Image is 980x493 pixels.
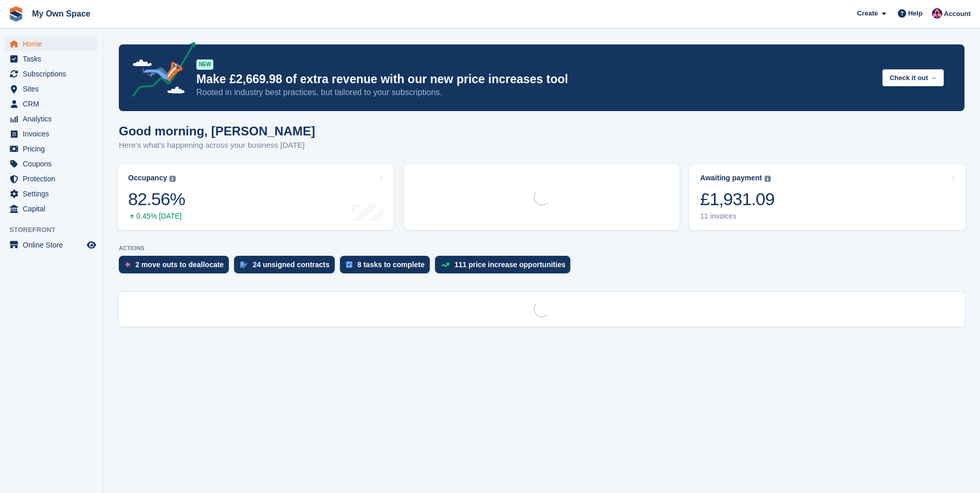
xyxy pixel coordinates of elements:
[23,172,85,186] span: Protection
[932,8,942,19] img: Sergio Tartaglia
[85,239,98,251] a: Preview store
[435,256,576,279] a: 111 price increase opportunities
[128,212,185,221] div: 0.45% [DATE]
[28,5,95,22] a: My Own Space
[23,112,85,126] span: Analytics
[340,256,435,279] a: 8 tasks to complete
[23,127,85,141] span: Invoices
[196,72,874,87] p: Make £2,669.98 of extra revenue with our new price increases tool
[118,164,394,230] a: Occupancy 82.56% 0.45% [DATE]
[23,67,85,81] span: Subscriptions
[196,59,213,70] div: NEW
[128,189,185,210] div: 82.56%
[23,157,85,171] span: Coupons
[119,245,965,252] p: ACTIONS
[5,112,98,126] a: menu
[765,176,771,182] img: icon-info-grey-7440780725fd019a000dd9b08b2336e03edf1995a4989e88bcd33f0948082b44.svg
[23,142,85,156] span: Pricing
[196,87,874,98] p: Rooted in industry best practices, but tailored to your subscriptions.
[700,174,762,182] div: Awaiting payment
[135,260,224,269] div: 2 move outs to deallocate
[690,164,966,230] a: Awaiting payment £1,931.09 11 invoices
[128,174,167,182] div: Occupancy
[240,261,247,268] img: contract_signature_icon-13c848040528278c33f63329250d36e43548de30e8caae1d1a13099fd9432cc5.svg
[23,202,85,216] span: Capital
[700,212,774,221] div: 11 invoices
[253,260,330,269] div: 24 unsigned contracts
[23,37,85,51] span: Home
[441,263,449,267] img: price_increase_opportunities-93ffe204e8149a01c8c9dc8f82e8f89637d9d84a8eef4429ea346261dce0b2c0.svg
[357,260,425,269] div: 8 tasks to complete
[944,9,971,19] span: Account
[5,52,98,66] a: menu
[5,67,98,81] a: menu
[5,202,98,216] a: menu
[5,82,98,96] a: menu
[169,176,176,182] img: icon-info-grey-7440780725fd019a000dd9b08b2336e03edf1995a4989e88bcd33f0948082b44.svg
[5,187,98,201] a: menu
[5,127,98,141] a: menu
[119,124,315,138] h1: Good morning, [PERSON_NAME]
[123,42,196,101] img: price-adjustments-announcement-icon-8257ccfd72463d97f412b2fc003d46551f7dbcb40ab6d574587a9cd5c0d94...
[346,261,352,268] img: task-75834270c22a3079a89374b754ae025e5fb1db73e45f91037f5363f120a921f8.svg
[5,37,98,51] a: menu
[23,97,85,111] span: CRM
[234,256,340,279] a: 24 unsigned contracts
[8,6,24,22] img: stora-icon-8386f47178a22dfd0bd8f6a31ec36ba5ce8667c1dd55bd0f319d3a0aa187defe.svg
[700,189,774,210] div: £1,931.09
[9,225,103,235] span: Storefront
[23,238,85,252] span: Online Store
[119,140,315,151] p: Here's what's happening across your business [DATE]
[23,187,85,201] span: Settings
[23,82,85,96] span: Sites
[119,256,234,279] a: 2 move outs to deallocate
[908,8,923,19] span: Help
[5,172,98,186] a: menu
[455,260,566,269] div: 111 price increase opportunities
[125,261,130,268] img: move_outs_to_deallocate_icon-f764333ba52eb49d3ac5e1228854f67142a1ed5810a6f6cc68b1a99e826820c5.svg
[857,8,878,19] span: Create
[5,238,98,252] a: menu
[882,69,944,86] button: Check it out →
[5,157,98,171] a: menu
[5,142,98,156] a: menu
[5,97,98,111] a: menu
[23,52,85,66] span: Tasks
